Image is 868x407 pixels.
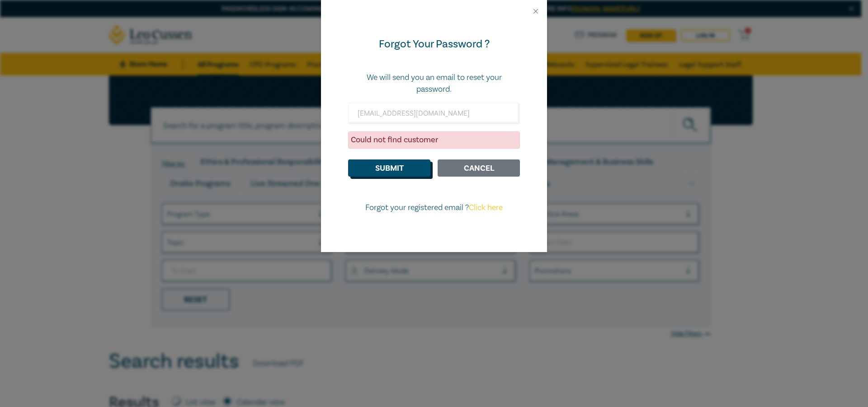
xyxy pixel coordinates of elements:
[348,131,520,149] div: Could not find customer
[469,202,503,213] a: Click here
[348,37,520,51] div: Forgot Your Password ?
[348,202,520,214] p: Forgot your registered email ?
[348,72,520,95] p: We will send you an email to reset your password.
[348,103,520,124] input: Enter email
[532,7,540,15] button: Close
[348,159,430,177] button: Submit
[438,159,520,177] button: Cancel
